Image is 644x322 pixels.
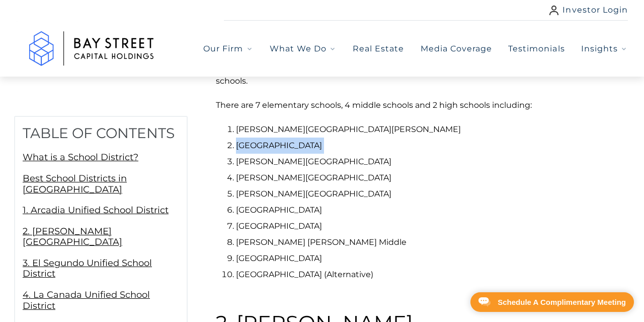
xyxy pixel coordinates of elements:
span: Our Firm [203,43,243,55]
li: [PERSON_NAME][GEOGRAPHIC_DATA] [236,186,618,202]
a: 1. Arcadia Unified School District [23,205,169,216]
span: Insights [581,43,618,55]
button: Our Firm [203,43,253,55]
button: Insights [581,43,628,55]
a: What is a School District? [23,152,138,163]
img: user icon [549,6,558,15]
li: [PERSON_NAME] [PERSON_NAME] Middle [236,234,618,250]
h2: Table of Contents [23,124,179,142]
a: 2. [PERSON_NAME][GEOGRAPHIC_DATA] [23,225,122,247]
a: Testimonials [508,43,565,55]
li: [PERSON_NAME][GEOGRAPHIC_DATA] [236,170,618,186]
li: [GEOGRAPHIC_DATA] (Alternative) [236,267,618,283]
li: [PERSON_NAME][GEOGRAPHIC_DATA] [236,154,618,170]
li: [GEOGRAPHIC_DATA] [236,218,618,234]
li: [GEOGRAPHIC_DATA] [236,202,618,218]
a: Best School Districts in [GEOGRAPHIC_DATA] [23,173,127,195]
li: [PERSON_NAME][GEOGRAPHIC_DATA][PERSON_NAME] [236,121,618,138]
a: Real Estate [353,43,404,55]
li: [GEOGRAPHIC_DATA] [236,250,618,267]
a: Media Coverage [421,43,493,55]
div: Schedule A Complimentary Meeting [498,298,626,306]
button: What We Do [270,43,337,55]
img: Logo [16,21,167,77]
li: [GEOGRAPHIC_DATA] [236,138,618,154]
span: What We Do [270,43,327,55]
a: 4. La Canada Unified School District [23,289,150,311]
a: Investor Login [549,4,628,16]
a: 3. El Segundo Unified School District [23,257,152,280]
a: Go to home page [16,21,167,77]
p: There are 7 elementary schools, 4 middle schools and 2 high schools including: [216,97,618,113]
